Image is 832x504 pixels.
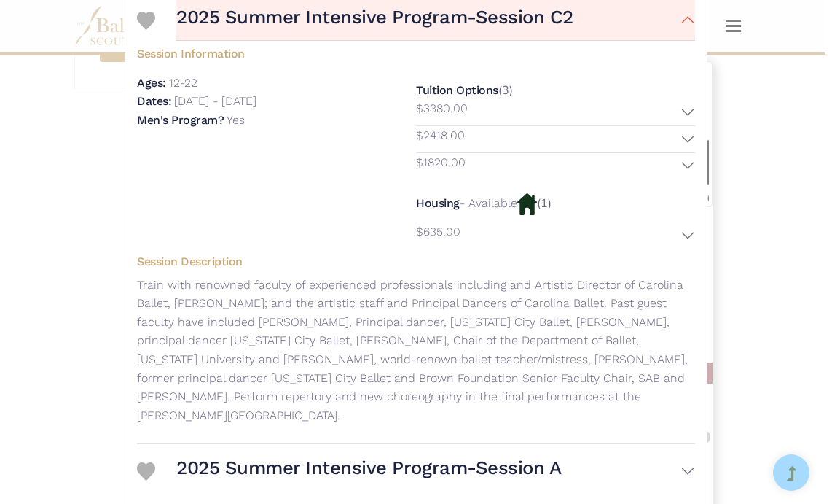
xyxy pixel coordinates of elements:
[169,76,197,90] p: 12-22
[416,99,695,125] button: $3380.00
[416,153,695,179] button: $1820.00
[416,74,695,186] div: (3)
[416,186,695,249] div: (1)
[416,126,695,152] button: $2418.00
[174,94,256,108] p: [DATE] - [DATE]
[137,255,695,270] h5: Session Description
[416,83,498,97] h5: Tuition Options
[416,126,465,145] p: $2418.00
[416,153,466,172] p: $1820.00
[137,76,166,90] h5: Ages:
[137,12,155,30] img: Heart
[416,222,695,249] button: $635.00
[176,456,561,480] h3: 2025 Summer Intensive Program-Session A
[137,462,155,481] img: Heart
[137,276,695,425] p: Train with renowned faculty of experienced professionals including and Artistic Director of Carol...
[460,196,517,210] p: - Available
[416,196,460,210] h5: Housing
[137,113,224,127] h5: Men's Program?
[227,113,245,127] p: Yes
[517,193,537,215] img: Housing Available
[137,41,695,62] h5: Session Information
[137,94,171,108] h5: Dates:
[416,99,468,118] p: $3380.00
[416,222,460,241] p: $635.00
[176,5,573,29] h3: 2025 Summer Intensive Program-Session C2
[176,450,695,492] button: 2025 Summer Intensive Program-Session A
